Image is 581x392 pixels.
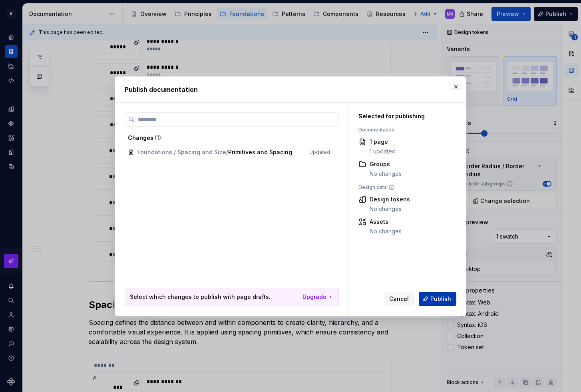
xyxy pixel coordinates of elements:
h2: Publish documentation [125,85,456,94]
div: No changes [370,170,402,178]
p: Select which changes to publish with page drafts. [130,293,271,301]
div: Documentation [358,127,452,133]
div: 1 updated [370,147,396,155]
div: Groups [370,160,402,168]
div: Changes [128,134,330,142]
div: No changes [370,205,410,213]
span: ( 1 ) [155,134,161,141]
div: No changes [370,227,402,235]
div: Design data [358,184,452,191]
button: Cancel [384,292,414,306]
div: Design tokens [370,195,410,203]
div: Assets [370,218,402,226]
button: Publish [419,292,456,306]
span: Publish [430,295,451,303]
div: Selected for publishing [358,112,452,120]
div: 1 page [370,138,396,146]
a: Upgrade [302,293,334,301]
span: Cancel [389,295,409,303]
